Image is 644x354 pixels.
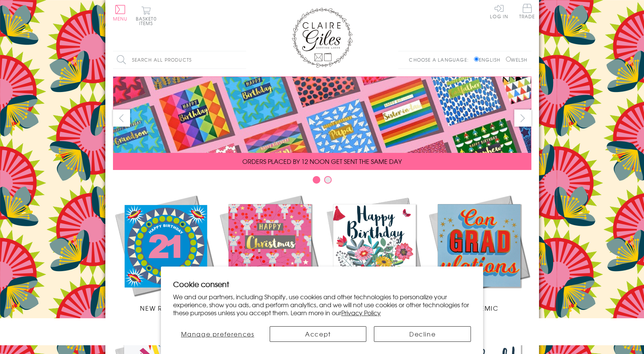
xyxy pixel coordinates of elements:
[239,51,246,68] input: Search
[374,326,471,342] button: Decline
[506,56,528,63] label: Welsh
[113,193,218,313] a: New Releases
[341,308,381,317] a: Privacy Policy
[242,157,402,166] span: ORDERS PLACED BY 12 NOON GET SENT THE SAME DAY
[474,57,479,62] input: English
[181,329,254,338] span: Manage preferences
[113,51,246,68] input: Search all products
[270,326,366,342] button: Accept
[313,176,320,184] button: Carousel Page 1 (Current Slide)
[519,4,535,20] a: Trade
[113,176,531,187] div: Carousel Pagination
[139,15,157,27] span: 0 items
[113,110,130,127] button: prev
[173,279,471,289] h2: Cookie consent
[506,57,511,62] input: Welsh
[514,110,531,127] button: next
[173,293,471,316] p: We and our partners, including Shopify, use cookies and other technologies to personalize your ex...
[427,193,531,313] a: Academic
[490,4,508,19] a: Log In
[173,326,262,342] button: Manage preferences
[136,6,157,25] button: Basket0 items
[218,193,322,313] a: Christmas
[113,15,128,22] span: Menu
[113,5,128,21] button: Menu
[322,193,427,313] a: Birthdays
[324,176,332,184] button: Carousel Page 2
[292,8,353,68] img: Claire Giles Greetings Cards
[409,56,472,63] p: Choose a language:
[140,303,190,313] span: New Releases
[474,56,504,63] label: English
[519,4,535,19] span: Trade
